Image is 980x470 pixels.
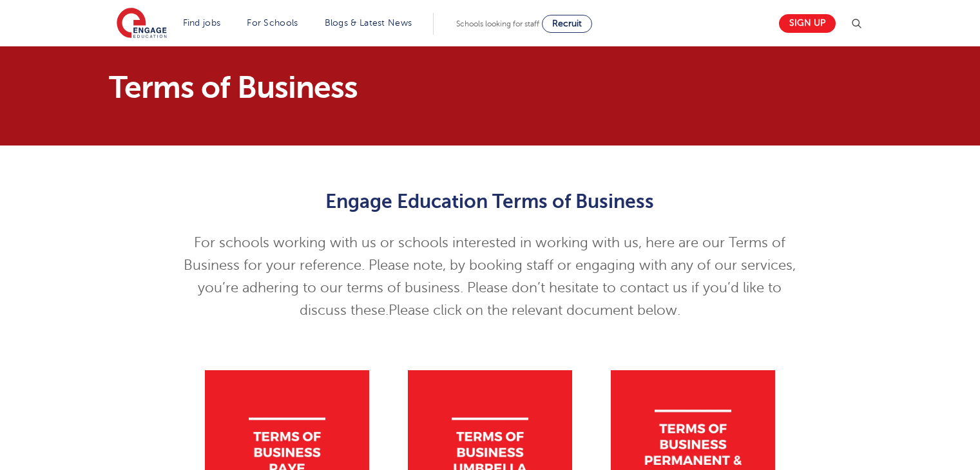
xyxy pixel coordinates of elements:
a: For Schools [247,18,298,28]
img: Engage Education [117,8,167,40]
p: For schools working with us or schools interested in working with us, here are our Terms of Busin... [174,232,806,322]
span: Recruit [552,19,582,28]
a: Recruit [542,15,592,33]
h2: Engage Education Terms of Business [174,191,806,212]
a: Sign up [779,14,836,33]
span: y booking staff or engaging with any of our services, you’re adhering to our terms of business. P... [198,258,796,318]
h1: Terms of Business [109,72,611,103]
span: Schools looking for staff [456,19,539,28]
a: Find jobs [183,18,221,28]
a: Blogs & Latest News [325,18,412,28]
